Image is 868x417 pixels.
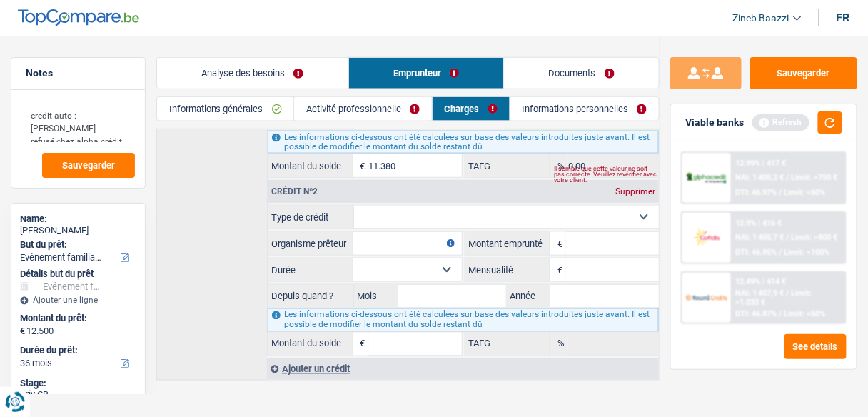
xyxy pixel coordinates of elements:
input: AAAA [550,285,659,308]
span: Limit: >800 € [792,233,838,242]
label: Depuis quand ? [268,285,354,308]
span: NAI: 1 405,7 € [736,233,784,242]
div: Détails but du prêt [20,268,136,280]
a: Informations personnelles [510,97,660,121]
span: DTI: 46.97% [736,188,777,197]
span: € [353,154,369,177]
a: Zineb Baazzi [722,6,802,30]
span: Limit: <60% [784,188,826,197]
span: € [550,258,566,281]
span: Limit: <100% [784,248,830,257]
label: Mois [354,285,398,308]
a: Documents [504,58,659,89]
div: 12.49% | 414 € [736,277,787,286]
span: NAI: 1 405,2 € [736,173,784,182]
span: / [787,233,789,242]
span: NAI: 1 407,9 € [736,288,784,298]
span: % [550,333,568,356]
label: Durée [268,258,353,281]
div: Crédit nº2 [268,187,321,196]
label: Montant du solde [268,333,353,356]
span: Zineb Baazzi [733,12,789,24]
span: / [787,173,789,182]
label: TAEG [465,154,550,177]
div: Refresh [752,114,809,130]
div: Name: [20,213,136,225]
a: Emprunteur [349,58,504,89]
span: Sauvegarder [62,161,115,170]
h5: Notes [26,67,131,79]
div: fr [837,11,850,24]
span: / [779,248,782,257]
div: Ajouter une ligne [20,295,136,305]
span: Limit: >750 € [792,173,838,182]
label: Montant emprunté [465,232,550,255]
div: Il semble que cette valeur ne soit pas correcte. Veuillez revérifier avec votre client. [554,171,659,177]
button: See details [784,334,847,359]
img: Cofidis [686,227,727,248]
a: Activité professionnelle [294,97,432,121]
span: / [787,288,789,298]
label: Type de crédit [268,206,354,228]
label: Année [506,285,550,308]
span: DTI: 46.87% [736,309,777,318]
button: Sauvegarder [750,57,857,89]
span: / [779,188,782,197]
div: [PERSON_NAME] [20,225,136,236]
label: TAEG [465,333,550,356]
span: Limit: <60% [784,309,826,318]
div: 12.9% | 416 € [736,218,782,228]
div: Stage: [20,378,136,389]
span: € [20,326,25,337]
div: 12.99% | 417 € [736,159,787,168]
label: Montant du prêt: [20,313,133,324]
span: % [550,154,568,177]
span: DTI: 46.95% [736,248,777,257]
label: Durée du prêt: [20,345,133,356]
div: Priv CB [20,389,136,401]
img: AlphaCredit [686,171,727,184]
label: Organisme prêteur [268,232,353,255]
div: Les informations ci-dessous ont été calculées sur base des valeurs introduites juste avant. Il es... [268,131,659,154]
span: / [779,309,782,318]
div: Viable banks [685,116,744,129]
button: Sauvegarder [42,153,135,178]
span: € [353,333,369,356]
span: Limit: >1.033 € [736,288,812,307]
span: € [550,232,566,255]
label: Montant du solde [268,154,353,177]
input: MM [398,285,507,308]
a: Analyse des besoins [157,58,348,89]
a: Charges [433,97,510,121]
div: Les informations ci-dessous ont été calculées sur base des valeurs introduites juste avant. Il es... [268,308,659,331]
label: Mensualité [465,258,550,281]
img: Record Credits [686,287,727,308]
div: Supprimer [612,187,659,196]
img: TopCompare Logo [18,9,139,26]
a: Informations générales [157,97,294,121]
div: Ajouter un crédit [267,358,659,380]
label: But du prêt: [20,239,133,251]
